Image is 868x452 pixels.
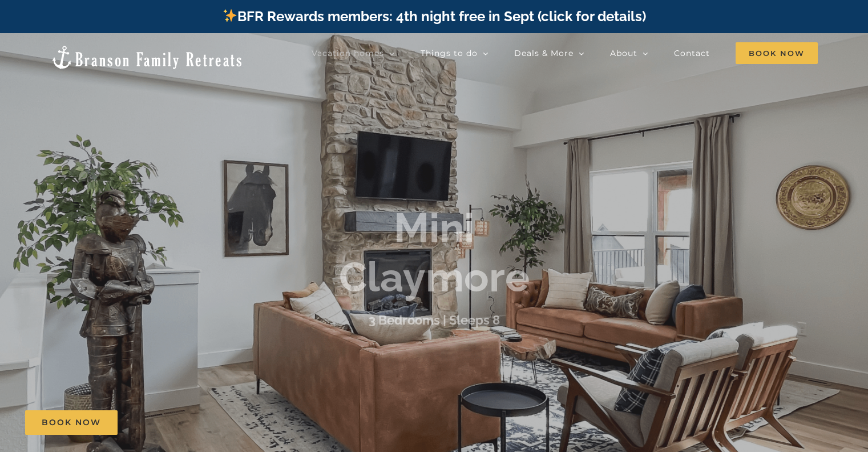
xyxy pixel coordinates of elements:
span: Vacation homes [312,49,384,57]
span: Things to do [421,49,478,57]
span: About [610,49,637,57]
a: Things to do [421,42,488,65]
b: Mini Claymore [339,203,530,301]
a: Vacation homes [312,42,395,65]
h3: 3 Bedrooms | Sleeps 8 [369,313,500,327]
nav: Main Menu [312,42,818,65]
img: ✨ [223,9,237,22]
a: About [610,42,648,65]
a: Book Now [25,410,118,435]
span: Deals & More [514,49,574,57]
a: Deals & More [514,42,584,65]
span: Book Now [42,418,101,427]
span: Book Now [736,42,818,64]
a: Contact [674,42,710,65]
a: BFR Rewards members: 4th night free in Sept (click for details) [222,8,646,25]
span: Contact [674,49,710,57]
img: Branson Family Retreats Logo [50,45,244,70]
